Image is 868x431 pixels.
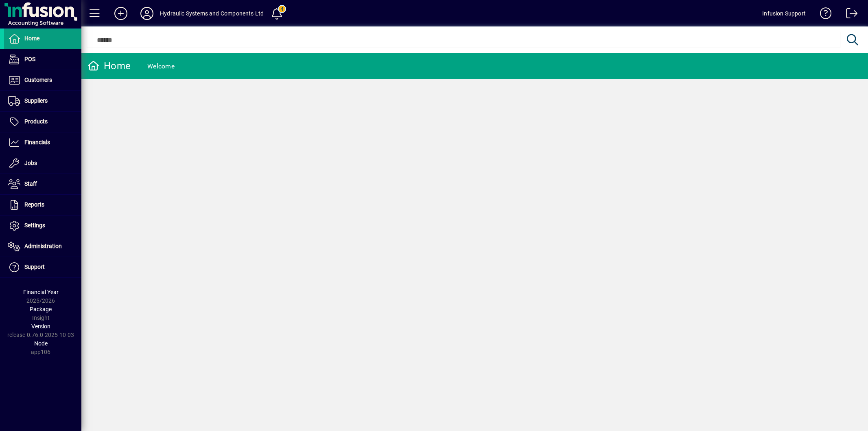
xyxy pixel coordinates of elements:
[87,59,131,73] div: Home
[4,132,81,153] a: Financials
[4,257,81,277] a: Support
[840,2,858,28] a: Logout
[24,77,52,83] span: Customers
[4,215,81,236] a: Settings
[24,118,48,125] span: Products
[108,6,134,21] button: Add
[23,289,59,295] span: Financial Year
[24,160,37,166] span: Jobs
[4,236,81,257] a: Administration
[147,60,175,73] div: Welcome
[4,174,81,194] a: Staff
[30,306,52,312] span: Package
[4,195,81,215] a: Reports
[4,153,81,174] a: Jobs
[762,7,806,20] div: Infusion Support
[24,180,37,187] span: Staff
[31,323,50,330] span: Version
[4,91,81,111] a: Suppliers
[160,7,264,20] div: Hydraulic Systems and Components Ltd
[24,243,62,249] span: Administration
[24,35,39,42] span: Home
[34,340,48,347] span: Node
[24,97,48,104] span: Suppliers
[134,6,160,21] button: Profile
[24,56,35,62] span: POS
[24,264,45,270] span: Support
[4,70,81,90] a: Customers
[24,139,50,145] span: Financials
[24,201,44,208] span: Reports
[24,222,45,229] span: Settings
[814,2,832,28] a: Knowledge Base
[4,49,81,70] a: POS
[4,112,81,132] a: Products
